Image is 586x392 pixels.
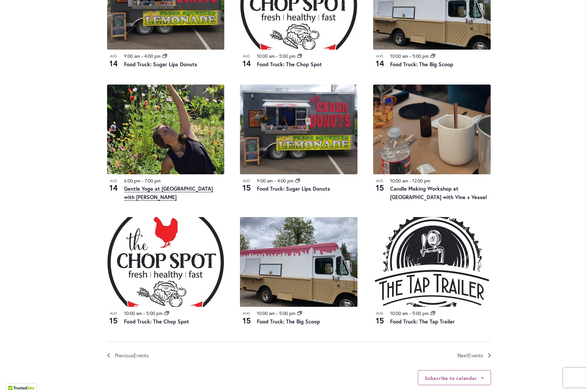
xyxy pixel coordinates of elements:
span: Aug [240,54,253,59]
span: - [409,310,411,316]
span: Aug [373,311,386,316]
span: Previous [115,351,149,360]
time: 10:00 am [257,310,275,316]
span: Aug [107,178,120,184]
span: Aug [373,178,386,184]
img: Food Truck: The Big Scoop [240,217,357,307]
span: 14 [240,58,253,69]
a: Next Events [457,351,491,360]
a: Food Truck: The Big Scoop [390,61,453,68]
a: Food Truck: Sugar Lips Donuts [124,61,197,68]
a: Gentle Yoga at [GEOGRAPHIC_DATA] with [PERSON_NAME] [124,185,213,201]
time: 5:00 pm [412,53,429,59]
img: Food Truck: Sugar Lips Apple Cider Donuts [240,85,357,174]
span: - [274,178,276,184]
time: 12:00 pm [412,178,430,184]
span: Events [468,352,483,359]
time: 6:00 pm [124,178,140,184]
span: Aug [240,178,253,184]
img: Food Truck: The Tap Trailer [373,217,491,307]
span: Aug [107,54,120,59]
span: - [276,53,278,59]
span: 15 [373,182,386,193]
span: 15 [240,182,253,193]
span: - [276,310,278,316]
time: 10:00 am [390,53,408,59]
span: - [142,178,143,184]
span: Aug [240,311,253,316]
span: - [409,178,411,184]
img: e584ba9caeef8517f06b2e4325769a61 [107,85,225,174]
time: 5:00 pm [279,53,295,59]
time: 9:00 am [257,178,273,184]
a: Candle Making Workshop at [GEOGRAPHIC_DATA] with Vine + Vessel [390,185,487,200]
a: Food Truck: Sugar Lips Donuts [257,185,330,192]
span: 15 [107,315,120,326]
a: Food Truck: The Big Scoop [257,318,320,325]
span: 14 [107,58,120,69]
time: 10:00 am [390,310,408,316]
button: Subscribe to calendar [425,375,477,381]
span: Events [134,352,149,359]
img: THE CHOP SPOT PDX – Food Truck [107,217,225,307]
span: 15 [373,315,386,326]
time: 10:00 am [124,310,142,316]
time: 7:00 pm [145,178,161,184]
time: 10:00 am [257,53,275,59]
time: 10:00 am [390,178,408,184]
span: - [409,53,411,59]
span: 15 [240,315,253,326]
span: Aug [373,54,386,59]
time: 4:00 pm [277,178,293,184]
a: Food Truck: The Tap Trailer [390,318,455,325]
span: 14 [107,182,120,193]
time: 5:00 pm [412,310,429,316]
iframe: Launch Accessibility Center [5,369,23,387]
a: Previous Events [107,351,149,360]
time: 4:00 pm [144,53,161,59]
time: 5:00 pm [279,310,295,316]
a: Food Truck: The Chop Spot [124,318,189,325]
span: - [143,310,145,316]
img: 93f53704220c201f2168fc261161dde5 [373,85,491,174]
span: 14 [373,58,386,69]
span: - [141,53,143,59]
time: 5:00 pm [146,310,163,316]
time: 9:00 am [124,53,140,59]
span: Aug [107,311,120,316]
a: Food Truck: The Chop Spot [257,61,322,68]
span: Next [457,351,483,360]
